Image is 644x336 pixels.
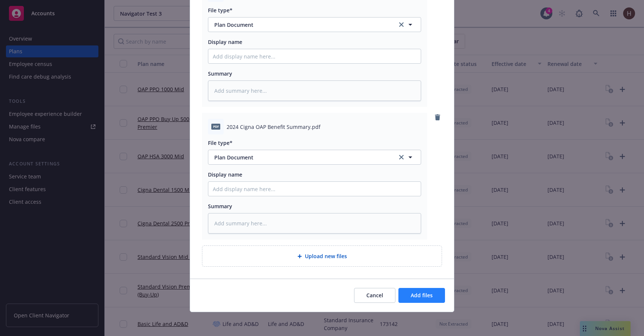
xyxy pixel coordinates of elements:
a: clear selection [397,20,406,29]
button: Add files [398,288,445,303]
input: Add display name here... [208,182,421,196]
span: Summary [208,70,232,77]
span: Display name [208,38,242,45]
span: Plan Document [214,153,387,161]
button: Plan Documentclear selection [208,17,421,32]
span: pdf [211,124,220,129]
span: Upload new files [305,252,347,260]
span: File type* [208,7,233,14]
span: Add files [411,292,433,299]
span: Display name [208,171,242,178]
input: Add display name here... [208,49,421,63]
button: Cancel [354,288,395,303]
a: remove [433,113,442,122]
span: Summary [208,203,232,210]
span: 2024 Cigna OAP Benefit Summary.pdf [227,123,321,131]
span: Plan Document [214,21,387,29]
a: clear selection [397,153,406,162]
button: Plan Documentclear selection [208,150,421,165]
span: Cancel [366,292,383,299]
div: Upload new files [202,245,442,267]
span: File type* [208,139,233,146]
